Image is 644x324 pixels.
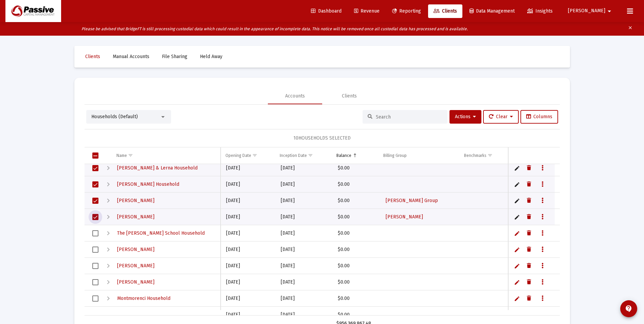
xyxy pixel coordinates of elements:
[102,176,112,193] td: Expand
[387,4,426,18] a: Reporting
[92,247,98,253] div: Select row
[520,110,558,124] button: Columns
[376,114,442,120] input: Search
[116,163,198,173] a: [PERSON_NAME] & Lerna Household
[117,181,179,187] span: [PERSON_NAME] Household
[487,153,493,158] span: Show filter options for column 'Benchmarks'
[107,50,155,64] a: Manual Accounts
[117,279,154,285] span: [PERSON_NAME]
[92,263,98,269] div: Select row
[92,214,98,220] div: Select row
[102,209,112,225] td: Expand
[338,197,375,204] div: $0.00
[276,274,333,290] td: [DATE]
[221,160,276,176] td: [DATE]
[470,8,515,14] span: Data Management
[116,277,155,287] a: [PERSON_NAME]
[455,114,476,120] span: Actions
[91,114,138,120] span: Households (Default)
[92,295,98,302] div: Select row
[386,214,423,220] span: [PERSON_NAME]
[464,4,520,18] a: Data Management
[200,54,222,59] span: Held Away
[92,198,98,204] div: Select row
[276,225,333,241] td: [DATE]
[116,245,155,254] a: [PERSON_NAME]
[11,4,56,18] img: Dashboard
[306,4,347,18] a: Dashboard
[526,114,552,120] span: Columns
[514,247,520,253] a: Edit
[81,26,468,31] i: Please be advised that BridgeFT is still processing custodial data which could result in the appe...
[275,147,332,164] td: Column Inception Date
[221,290,276,307] td: [DATE]
[221,209,276,225] td: [DATE]
[117,230,205,236] span: The [PERSON_NAME] School Household
[459,147,511,164] td: Column Benchmarks
[276,193,333,209] td: [DATE]
[276,241,333,258] td: [DATE]
[449,110,481,124] button: Actions
[102,290,112,307] td: Expand
[85,54,100,59] span: Clients
[128,153,133,158] span: Show filter options for column 'Name'
[92,279,98,285] div: Select row
[527,8,553,14] span: Insights
[332,147,378,164] td: Column Balance
[385,196,439,205] a: [PERSON_NAME] Group
[92,230,98,236] div: Select row
[102,307,112,323] td: Expand
[428,4,462,18] a: Clients
[112,147,221,164] td: Column Name
[221,193,276,209] td: [DATE]
[117,295,170,301] span: Montmorenci Household
[102,225,112,241] td: Expand
[522,4,558,18] a: Insights
[221,225,276,241] td: [DATE]
[311,8,342,14] span: Dashboard
[102,160,112,176] td: Expand
[386,198,438,203] span: [PERSON_NAME] Group
[514,214,520,220] a: Edit
[560,4,622,18] button: [PERSON_NAME]
[383,153,407,158] div: Billing Group
[116,293,171,303] a: Montmorenci Household
[338,295,375,302] div: $0.00
[276,160,333,176] td: [DATE]
[276,258,333,274] td: [DATE]
[514,279,520,285] a: Edit
[489,114,513,120] span: Clear
[514,181,520,187] a: Edit
[379,147,460,164] td: Column Billing Group
[116,196,155,205] a: [PERSON_NAME]
[514,295,520,302] a: Edit
[514,198,520,204] a: Edit
[221,176,276,193] td: [DATE]
[221,241,276,258] td: [DATE]
[117,263,154,269] span: [PERSON_NAME]
[221,258,276,274] td: [DATE]
[221,147,275,164] td: Column Opening Date
[338,279,375,286] div: $0.00
[385,212,424,222] a: [PERSON_NAME]
[338,214,375,220] div: $0.00
[628,24,633,34] mat-icon: clear
[605,4,613,18] mat-icon: arrow_drop_down
[285,93,305,100] div: Accounts
[625,305,633,313] mat-icon: contact_support
[102,258,112,274] td: Expand
[157,50,193,64] a: File Sharing
[116,261,155,271] a: [PERSON_NAME]
[568,8,605,14] span: [PERSON_NAME]
[116,212,155,222] a: [PERSON_NAME]
[162,54,187,59] span: File Sharing
[117,165,198,171] span: [PERSON_NAME] & Lerna Household
[342,93,357,100] div: Clients
[338,311,375,318] div: $0.00
[102,274,112,290] td: Expand
[116,179,180,189] a: [PERSON_NAME] Household
[116,153,127,158] div: Name
[434,8,457,14] span: Clients
[514,165,520,171] a: Edit
[102,241,112,258] td: Expand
